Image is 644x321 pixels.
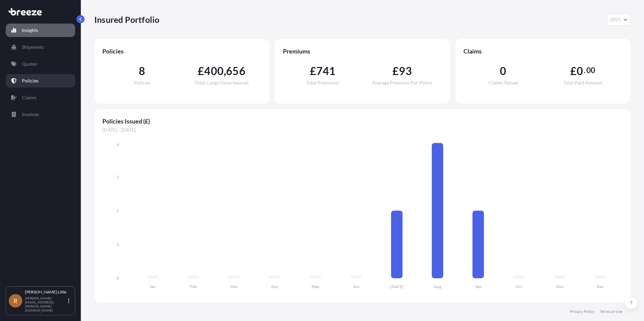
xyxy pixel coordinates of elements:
span: Total Cargo Value Insured [195,80,249,85]
tspan: Dec [597,284,604,289]
span: Total Paid Amount [563,80,602,85]
span: Claims Raised [489,80,518,85]
span: £ [310,66,316,76]
span: [DATE] - [DATE] [102,127,622,133]
tspan: Jun [353,284,359,289]
span: 741 [316,66,336,76]
span: Premiums [283,47,442,55]
tspan: 1 [117,242,119,247]
tspan: 2 [117,208,119,213]
p: Shipments [22,44,44,50]
a: Privacy Policy [570,309,594,314]
p: [PERSON_NAME][EMAIL_ADDRESS][PERSON_NAME][DOMAIN_NAME] [25,296,67,312]
a: Invoices [6,108,75,121]
span: Policies [102,47,261,55]
tspan: May [312,284,320,289]
a: Policies [6,74,75,87]
span: 00 [586,68,595,73]
span: , [224,66,226,76]
span: £ [198,66,204,76]
tspan: Aug [434,284,442,289]
a: Insights [6,24,75,37]
span: 400 [204,66,224,76]
a: Terms of Use [600,309,622,314]
span: 8 [139,66,145,76]
span: £ [570,66,577,76]
tspan: Nov [556,284,564,289]
a: Quotes [6,57,75,71]
tspan: Apr [271,284,278,289]
tspan: Jan [150,284,156,289]
span: £ [392,66,399,76]
span: 0 [500,66,506,76]
tspan: 4 [117,142,119,147]
span: 2025 [610,16,621,23]
p: Insights [22,27,38,34]
tspan: 0 [117,276,119,281]
span: R [13,297,18,304]
p: [PERSON_NAME] Little [25,289,67,295]
tspan: Oct [515,284,522,289]
a: Shipments [6,40,75,54]
tspan: [DATE] [390,284,404,289]
p: Claims [22,94,36,101]
p: Invoices [22,111,39,118]
span: Policies Issued (£) [102,117,622,125]
span: Policies [134,80,151,85]
button: Year Selector [607,13,631,26]
span: Claims [463,47,622,55]
tspan: Feb [190,284,197,289]
p: Policies [22,77,38,84]
a: Claims [6,91,75,104]
span: . [584,68,585,73]
tspan: 3 [117,174,119,179]
span: 93 [399,66,412,76]
tspan: Mar [230,284,238,289]
span: Total Premiums [306,80,339,85]
span: Average Premium Per Policy [372,80,432,85]
span: 0 [577,66,583,76]
p: Insured Portfolio [94,14,159,25]
p: Quotes [22,61,37,67]
tspan: Sep [475,284,482,289]
span: 656 [226,66,246,76]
